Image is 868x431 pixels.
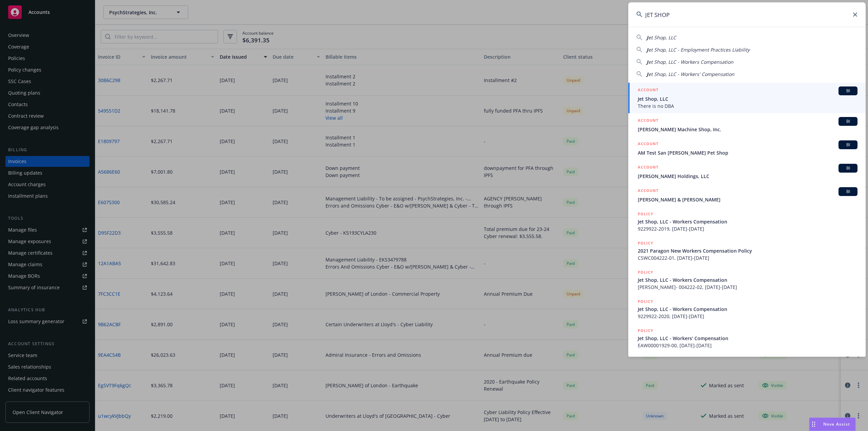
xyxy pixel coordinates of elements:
[638,86,658,95] h5: ACCOUNT
[638,187,658,195] h5: ACCOUNT
[638,117,658,125] h5: ACCOUNT
[638,276,857,283] span: Jet Shop, LLC - Workers Compensation
[628,83,866,113] a: ACCOUNTBIJet Shop, LLCThere is no DBA
[841,118,855,124] span: BI
[648,71,734,77] span: et Shop, LLC - Workers' Compensation
[628,236,866,265] a: POLICY2021 Paragon New Workers Compensation PolicyCSWC004222-01, [DATE]-[DATE]
[638,126,857,133] span: [PERSON_NAME] Machine Shop, Inc.
[638,342,857,349] span: EAW00001929-00, [DATE]-[DATE]
[638,313,857,320] span: 9229922-2020, [DATE]-[DATE]
[638,240,653,247] h5: POLICY
[648,59,733,65] span: et Shop, LLC - Workers Compensation
[647,71,648,77] span: J
[638,335,857,342] span: Jet Shop, LLC - Workers' Compensation
[638,140,658,149] h5: ACCOUNT
[841,189,855,195] span: BI
[628,113,866,137] a: ACCOUNTBI[PERSON_NAME] Machine Shop, Inc.
[638,225,857,232] span: 9229922-2019, [DATE]-[DATE]
[638,247,857,254] span: 2021 Paragon New Workers Compensation Policy
[638,149,857,156] span: AM Test San [PERSON_NAME] Pet Shop
[628,324,866,353] a: POLICYJet Shop, LLC - Workers' CompensationEAW00001929-00, [DATE]-[DATE]
[638,298,653,305] h5: POLICY
[638,173,857,180] span: [PERSON_NAME] Holdings, LLC
[638,283,857,291] span: [PERSON_NAME]- 004222-02, [DATE]-[DATE]
[638,306,857,313] span: Jet Shop, LLC - Workers Compensation
[647,59,648,65] span: J
[809,418,818,431] div: Drag to move
[638,102,857,110] span: There is no DBA
[638,254,857,261] span: CSWC004222-01, [DATE]-[DATE]
[647,34,648,41] span: J
[628,183,866,207] a: ACCOUNTBI[PERSON_NAME] & [PERSON_NAME]
[841,88,855,94] span: BI
[628,265,866,294] a: POLICYJet Shop, LLC - Workers Compensation[PERSON_NAME]- 004222-02, [DATE]-[DATE]
[638,164,658,172] h5: ACCOUNT
[628,137,866,160] a: ACCOUNTBIAM Test San [PERSON_NAME] Pet Shop
[638,269,653,276] h5: POLICY
[638,211,653,217] h5: POLICY
[638,95,857,102] span: Jet Shop, LLC
[648,34,676,41] span: et Shop, LLC
[638,218,857,225] span: Jet Shop, LLC - Workers Compensation
[841,142,855,148] span: BI
[638,327,653,334] h5: POLICY
[809,417,856,431] button: Nova Assist
[638,196,857,203] span: [PERSON_NAME] & [PERSON_NAME]
[647,46,648,53] span: J
[648,46,750,53] span: et Shop, LLC - Employment Practices Liability
[628,160,866,183] a: ACCOUNTBI[PERSON_NAME] Holdings, LLC
[628,207,866,236] a: POLICYJet Shop, LLC - Workers Compensation9229922-2019, [DATE]-[DATE]
[841,165,855,171] span: BI
[628,294,866,324] a: POLICYJet Shop, LLC - Workers Compensation9229922-2020, [DATE]-[DATE]
[628,2,866,27] input: Search...
[823,421,850,427] span: Nova Assist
